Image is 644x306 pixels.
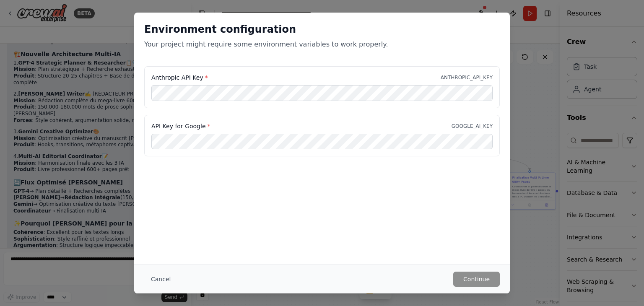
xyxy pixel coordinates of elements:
label: API Key for Google [151,122,210,130]
label: Anthropic API Key [151,73,208,82]
h2: Environment configuration [144,23,500,36]
button: Cancel [144,272,177,287]
button: Continue [453,272,500,287]
p: Your project might require some environment variables to work properly. [144,39,500,49]
p: ANTHROPIC_API_KEY [441,74,493,81]
p: GOOGLE_AI_KEY [452,123,493,130]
